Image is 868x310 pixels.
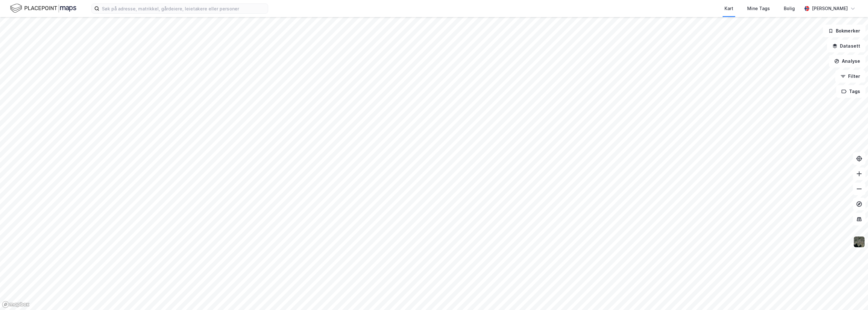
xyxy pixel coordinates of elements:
[836,280,868,310] iframe: Chat Widget
[99,4,268,13] input: Søk på adresse, matrikkel, gårdeiere, leietakere eller personer
[10,3,76,14] img: logo.f888ab2527a4732fd821a326f86c7f29.svg
[823,25,865,37] button: Bokmerker
[812,5,848,12] div: [PERSON_NAME]
[747,5,770,12] div: Mine Tags
[836,280,868,310] div: Kontrollprogram for chat
[829,55,865,67] button: Analyse
[724,5,733,12] div: Kart
[836,85,865,98] button: Tags
[827,40,865,52] button: Datasett
[835,70,865,83] button: Filter
[2,301,30,308] a: Mapbox homepage
[853,236,865,248] img: 9k=
[784,5,795,12] div: Bolig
